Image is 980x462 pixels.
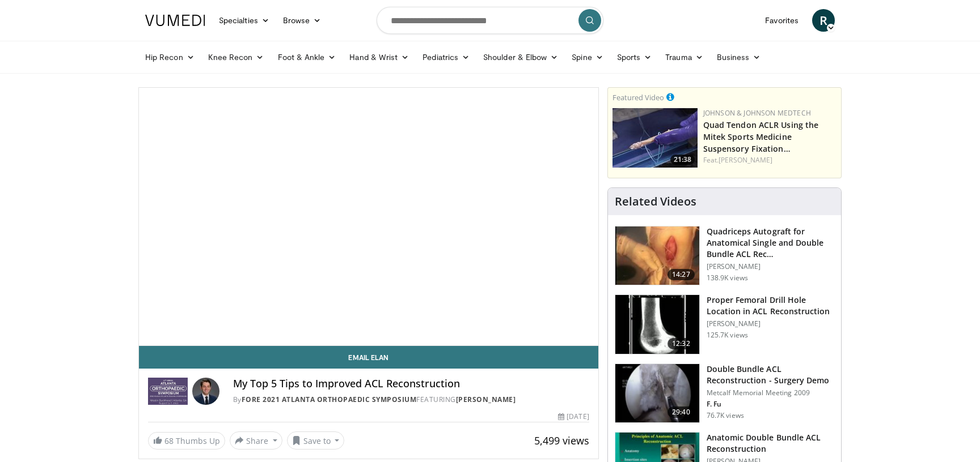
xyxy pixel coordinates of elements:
h3: Double Bundle ACL Reconstruction - Surgery Demo [707,363,834,386]
p: 125.7K views [707,331,748,340]
a: Trauma [658,46,710,69]
a: 12:32 Proper Femoral Drill Hole Location in ACL Reconstruction [PERSON_NAME] 125.7K views [615,294,834,354]
a: Spine [565,46,610,69]
a: Quad Tendon ACLR Using the Mitek Sports Medicine Suspensory Fixation… [703,119,819,154]
a: [PERSON_NAME] [456,395,516,404]
h3: Anatomic Double Bundle ACL Reconstruction [707,432,834,455]
p: Metcalf Memorial Meeting 2009 [707,388,834,397]
img: Avatar [192,378,219,405]
a: Specialties [212,9,276,32]
small: Featured Video [612,92,664,102]
span: 5,499 views [534,434,589,447]
a: Email Elan [139,346,598,369]
a: Sports [610,46,659,69]
a: Foot & Ankle [271,46,343,69]
a: [PERSON_NAME] [719,155,772,165]
h3: Quadriceps Autograft for Anatomical Single and Double Bundle ACL Rec… [707,226,834,260]
a: 14:27 Quadriceps Autograft for Anatomical Single and Double Bundle ACL Rec… [PERSON_NAME] 138.9K ... [615,226,834,286]
a: 29:40 Double Bundle ACL Reconstruction - Surgery Demo Metcalf Memorial Meeting 2009 F. Fu 76.7K v... [615,363,834,423]
a: Johnson & Johnson MedTech [703,108,811,118]
a: Pediatrics [416,46,476,69]
div: By FEATURING [233,395,589,405]
a: Hip Recon [138,46,201,69]
video-js: Video Player [139,88,598,346]
a: 21:38 [612,108,698,168]
p: [PERSON_NAME] [707,319,834,328]
p: [PERSON_NAME] [707,262,834,271]
p: 76.7K views [707,411,744,420]
img: VuMedi Logo [145,15,205,26]
img: Title_01_100001165_3.jpg.150x105_q85_crop-smart_upscale.jpg [615,295,699,354]
a: Favorites [758,9,805,32]
a: Business [710,46,768,69]
h4: My Top 5 Tips to Improved ACL Reconstruction [233,378,589,390]
div: [DATE] [558,412,589,422]
img: b78fd9da-dc16-4fd1-a89d-538d899827f1.150x105_q85_crop-smart_upscale.jpg [612,108,698,168]
a: Browse [276,9,328,32]
p: 138.9K views [707,273,748,283]
button: Save to [287,431,345,450]
a: Hand & Wrist [343,46,416,69]
a: Knee Recon [201,46,271,69]
a: FORE 2021 Atlanta Orthopaedic Symposium [242,395,417,404]
input: Search topics, interventions [377,7,603,34]
span: 21:38 [670,155,695,165]
a: Shoulder & Elbow [476,46,565,69]
div: Feat. [703,155,837,165]
img: 281064_0003_1.png.150x105_q85_crop-smart_upscale.jpg [615,226,699,285]
span: 14:27 [668,269,695,280]
span: 68 [164,435,174,446]
h3: Proper Femoral Drill Hole Location in ACL Reconstruction [707,294,834,317]
span: 12:32 [668,338,695,349]
a: R [812,9,835,32]
span: 29:40 [668,407,695,418]
img: ffu_3.png.150x105_q85_crop-smart_upscale.jpg [615,364,699,423]
p: F. Fu [707,400,834,409]
h4: Related Videos [615,195,696,208]
img: FORE 2021 Atlanta Orthopaedic Symposium [148,378,188,405]
button: Share [230,431,282,450]
a: 68 Thumbs Up [148,432,225,450]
